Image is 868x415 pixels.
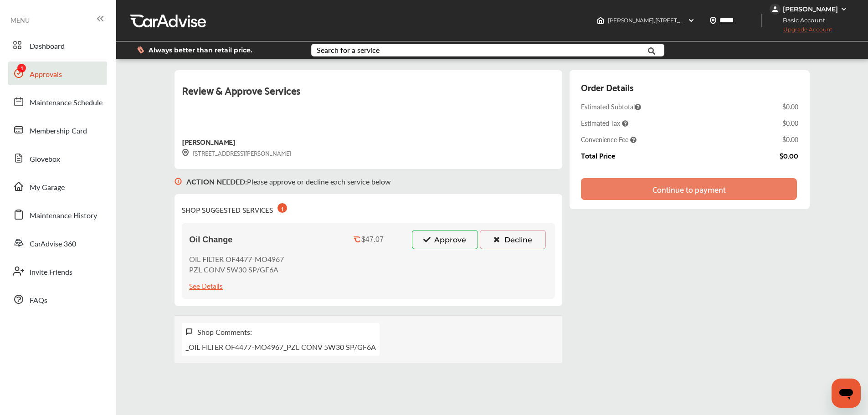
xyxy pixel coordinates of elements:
[30,238,76,250] span: CarAdvise 360
[608,17,840,24] span: [PERSON_NAME] , [STREET_ADDRESS][PERSON_NAME] [GEOGRAPHIC_DATA] , MO 63130
[770,15,832,25] span: Basic Account
[8,118,107,142] a: Membership Card
[782,135,798,144] div: $0.00
[8,174,107,198] a: My Garage
[581,151,615,159] div: Total Price
[189,279,223,292] div: See Details
[8,231,107,255] a: CarAdvise 360
[709,17,717,24] img: location_vector.a44bc228.svg
[8,287,107,311] a: FAQs
[30,210,97,222] span: Maintenance History
[30,41,65,52] span: Dashboard
[652,184,726,194] div: Continue to payment
[761,14,762,27] img: header-divider.bc55588e.svg
[30,266,72,278] span: Invite Friends
[182,201,287,215] div: SHOP SUGGESTED SERVICES
[189,264,284,275] p: PZL CONV 5W30 SP/GF6A
[137,46,144,54] img: dollor_label_vector.a70140d1.svg
[30,295,47,307] span: FAQs
[597,17,604,24] img: header-home-logo.8d720a4f.svg
[832,379,861,408] iframe: Button to launch messaging window
[8,33,107,57] a: Dashboard
[770,26,832,37] span: Upgrade Account
[30,69,62,81] span: Approvals
[182,149,189,157] img: svg+xml;base64,PHN2ZyB3aWR0aD0iMTYiIGhlaWdodD0iMTciIHZpZXdCb3g9IjAgMCAxNiAxNyIgZmlsbD0ibm9uZSIgeG...
[8,90,107,113] a: Maintenance Schedule
[30,182,65,194] span: My Garage
[30,154,60,165] span: Glovebox
[8,146,107,170] a: Glovebox
[581,79,633,95] div: Order Details
[361,236,384,244] div: $47.07
[185,342,376,352] p: _OIL FILTER OF4477-MO4967_PZL CONV 5W30 SP/GF6A
[317,46,380,54] div: Search for a service
[581,135,637,144] span: Convenience Fee
[197,327,252,337] div: Shop Comments:
[30,125,87,137] span: Membership Card
[581,102,641,111] span: Estimated Subtotal
[782,102,798,111] div: $0.00
[688,17,695,24] img: header-down-arrow.9dd2ce7d.svg
[10,16,30,24] span: MENU
[185,328,193,336] img: svg+xml;base64,PHN2ZyB3aWR0aD0iMTYiIGhlaWdodD0iMTciIHZpZXdCb3g9IjAgMCAxNiAxNyIgZmlsbD0ibm9uZSIgeG...
[189,235,232,245] span: Oil Change
[186,176,247,187] b: ACTION NEEDED :
[149,47,252,53] span: Always better than retail price.
[277,203,287,213] div: 1
[783,5,838,13] div: [PERSON_NAME]
[189,254,284,264] p: OIL FILTER OF4477-MO4967
[8,61,107,85] a: Approvals
[480,230,546,249] button: Decline
[175,169,182,194] img: svg+xml;base64,PHN2ZyB3aWR0aD0iMTYiIGhlaWdodD0iMTciIHZpZXdCb3g9IjAgMCAxNiAxNyIgZmlsbD0ibm9uZSIgeG...
[182,135,235,148] div: [PERSON_NAME]
[8,259,107,283] a: Invite Friends
[840,5,847,13] img: WGsFRI8htEPBVLJbROoPRyZpYNWhNONpIPPETTm6eUC0GeLEiAAAAAElFTkSuQmCC
[412,230,478,249] button: Approve
[782,118,798,128] div: $0.00
[186,176,391,187] p: Please approve or decline each service below
[182,81,555,110] div: Review & Approve Services
[581,118,628,128] span: Estimated Tax
[8,203,107,226] a: Maintenance History
[780,151,798,159] div: $0.00
[770,4,781,15] img: jVpblrzwTbfkPYzPPzSLxeg0AAAAASUVORK5CYII=
[182,148,291,158] div: [STREET_ADDRESS][PERSON_NAME]
[30,97,103,109] span: Maintenance Schedule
